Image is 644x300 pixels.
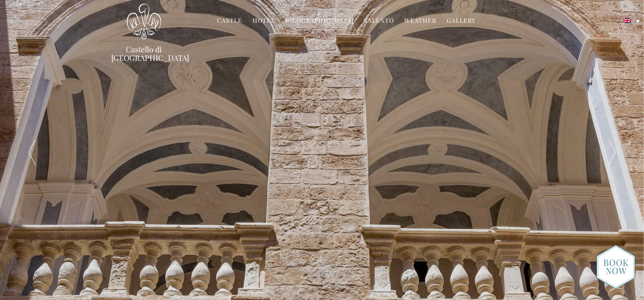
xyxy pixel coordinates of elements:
img: Castello di Ugento [127,3,161,40]
a: Gallery [447,16,476,26]
a: Castello di [GEOGRAPHIC_DATA] [112,45,176,62]
img: English [623,18,631,23]
img: new-booknow.png [596,245,635,289]
a: Castle [217,16,242,26]
a: Hotel [253,16,275,26]
a: Weather [404,16,436,26]
a: [GEOGRAPHIC_DATA] [285,16,354,26]
a: Salento [364,16,394,26]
